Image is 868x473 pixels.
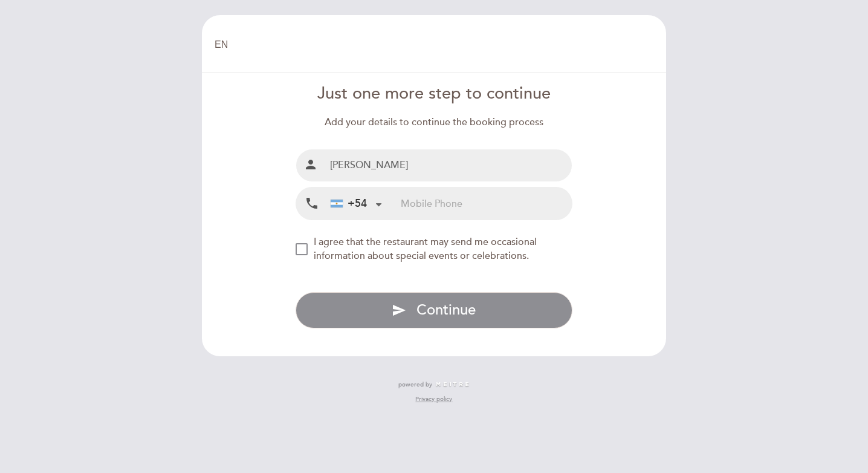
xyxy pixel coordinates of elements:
a: Privacy policy [415,395,452,403]
a: powered by [398,380,470,389]
div: Add your details to continue the booking process [296,116,573,129]
i: local_phone [305,196,319,211]
div: +54 [331,196,367,212]
div: Argentina: +54 [326,188,386,219]
span: Continue [416,301,476,319]
i: person [303,157,318,172]
i: send [392,303,406,318]
input: Mobile Phone [401,188,572,220]
button: send Continue [296,292,573,328]
md-checkbox: NEW_MODAL_AGREE_RESTAURANT_SEND_OCCASIONAL_INFO [296,235,573,263]
span: powered by [398,380,432,389]
span: I agree that the restaurant may send me occasional information about special events or celebrations. [314,236,537,262]
div: Just one more step to continue [296,82,573,106]
img: MEITRE [435,382,470,388]
input: Name and surname [325,149,572,181]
